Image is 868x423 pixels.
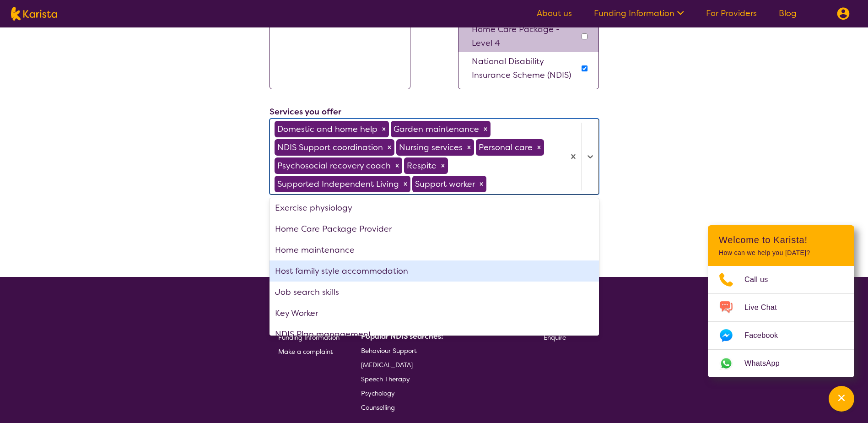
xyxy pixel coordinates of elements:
div: Nursing services [396,139,464,156]
a: Web link opens in a new tab. [708,350,854,377]
div: Home Care Package Provider [270,218,599,239]
img: menu [837,7,850,20]
span: WhatsApp [744,357,791,370]
ul: Choose channel [708,266,854,377]
label: Services you offer [270,106,341,117]
a: Funding Information [278,330,340,344]
a: Blog [779,8,797,19]
a: [MEDICAL_DATA] [361,358,440,372]
span: Speech Therapy [361,375,410,383]
span: Facebook [744,329,789,342]
a: Speech Therapy [361,372,440,386]
a: Funding Information [594,8,684,19]
div: Remove Personal care [534,139,544,156]
a: For Providers [706,8,757,19]
div: Remove Respite [438,157,448,174]
a: About us [537,8,572,19]
div: Exercise physiology [270,197,599,218]
a: Psychology [361,386,440,400]
div: Remove NDIS Support coordination [384,139,394,156]
b: Popular NDIS searches: [361,331,443,341]
a: Make a complaint [278,344,340,358]
span: Call us [744,273,779,287]
div: Remove Garden maintenance [480,121,491,137]
div: Domestic and home help [275,121,379,137]
div: Job search skills [270,282,599,303]
div: Garden maintenance [391,121,480,137]
p: How can we help you [DATE]? [719,249,843,257]
span: Make a complaint [278,347,333,356]
h2: Welcome to Karista! [719,234,843,245]
span: Counselling [361,403,395,412]
a: Counselling [361,400,440,414]
a: Behaviour Support [361,343,440,358]
a: Enquire [544,330,586,344]
div: Support worker [412,176,476,192]
div: Remove Supported Independent Living [400,176,410,192]
div: Channel Menu [708,225,854,377]
div: NDIS Support coordination [275,139,384,156]
div: Remove Domestic and home help [379,121,389,137]
span: Live Chat [744,301,788,315]
span: Enquire [544,333,566,342]
p: Home Care Package - Level 4 [472,22,579,50]
span: [MEDICAL_DATA] [361,361,413,369]
p: National Disability Insurance Scheme (NDIS) [472,54,579,82]
div: Respite [404,157,438,174]
div: Remove Support worker [476,176,486,192]
div: Key Worker [270,303,599,324]
div: Remove Psychosocial recovery coach [392,157,402,174]
div: Home maintenance [270,239,599,260]
div: Remove Nursing services [464,139,474,156]
span: Funding Information [278,333,340,342]
div: Personal care [476,139,534,156]
div: NDIS Plan management [270,324,599,345]
span: Behaviour Support [361,347,417,355]
span: Psychology [361,389,395,397]
div: Psychosocial recovery coach [275,157,392,174]
div: Host family style accommodation [270,260,599,282]
div: Supported Independent Living [275,176,400,192]
button: Channel Menu [829,386,854,412]
img: Karista logo [11,7,57,21]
